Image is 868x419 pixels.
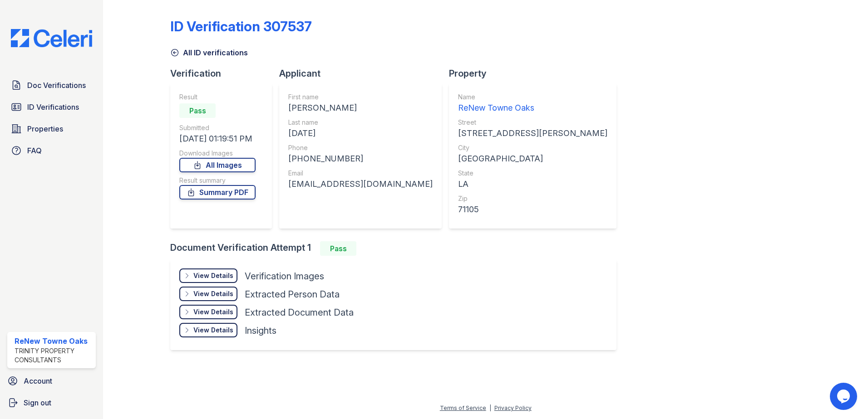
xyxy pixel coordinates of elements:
div: Result summary [179,176,256,185]
a: All Images [179,158,256,172]
div: Extracted Document Data [245,306,354,319]
div: Pass [320,241,356,256]
div: [PHONE_NUMBER] [288,152,433,165]
div: ReNew Towne Oaks [458,102,607,114]
div: View Details [193,326,233,335]
a: Properties [7,120,96,138]
div: ReNew Towne Oaks [15,336,92,346]
img: CE_Logo_Blue-a8612792a0a2168367f1c8372b55b34899dd931a85d93a1a3d3e32e68fde9ad4.png [4,29,99,47]
div: Street [458,118,607,127]
div: Applicant [279,67,449,80]
div: [PERSON_NAME] [288,102,433,114]
div: View Details [193,271,233,280]
div: Result [179,93,256,102]
span: Doc Verifications [27,80,86,91]
a: FAQ [7,141,96,160]
div: LA [458,178,607,190]
div: [STREET_ADDRESS][PERSON_NAME] [458,127,607,140]
span: FAQ [27,145,42,156]
div: [GEOGRAPHIC_DATA] [458,152,607,165]
div: First name [288,93,433,102]
div: | [489,404,491,411]
div: ID Verification 307537 [170,18,312,34]
div: Email [288,169,433,178]
a: Terms of Service [440,404,486,411]
a: Privacy Policy [494,404,532,411]
span: Properties [27,123,63,134]
a: ID Verifications [7,98,96,116]
a: Summary PDF [179,185,256,200]
a: Name ReNew Towne Oaks [458,93,607,114]
div: Zip [458,194,607,203]
div: View Details [193,307,233,317]
a: Sign out [4,394,99,412]
div: Pass [179,103,216,118]
div: Download Images [179,149,256,158]
div: 71105 [458,203,607,216]
div: Submitted [179,123,256,132]
div: Extracted Person Data [245,288,340,301]
div: Trinity Property Consultants [15,346,92,365]
div: [EMAIL_ADDRESS][DOMAIN_NAME] [288,178,433,190]
div: Verification [170,67,279,80]
div: Verification Images [245,270,324,283]
a: All ID verifications [170,47,248,58]
iframe: chat widget [830,383,859,410]
div: Insights [245,324,276,337]
a: Doc Verifications [7,76,96,94]
div: City [458,143,607,152]
div: [DATE] [288,127,433,140]
div: Phone [288,143,433,152]
span: Account [24,375,52,386]
div: State [458,169,607,178]
span: Sign out [24,397,51,408]
div: Name [458,93,607,102]
div: Last name [288,118,433,127]
div: Property [449,67,624,80]
span: ID Verifications [27,102,79,112]
div: Document Verification Attempt 1 [170,241,624,256]
a: Account [4,372,99,390]
div: [DATE] 01:19:51 PM [179,132,256,145]
div: View Details [193,289,233,298]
